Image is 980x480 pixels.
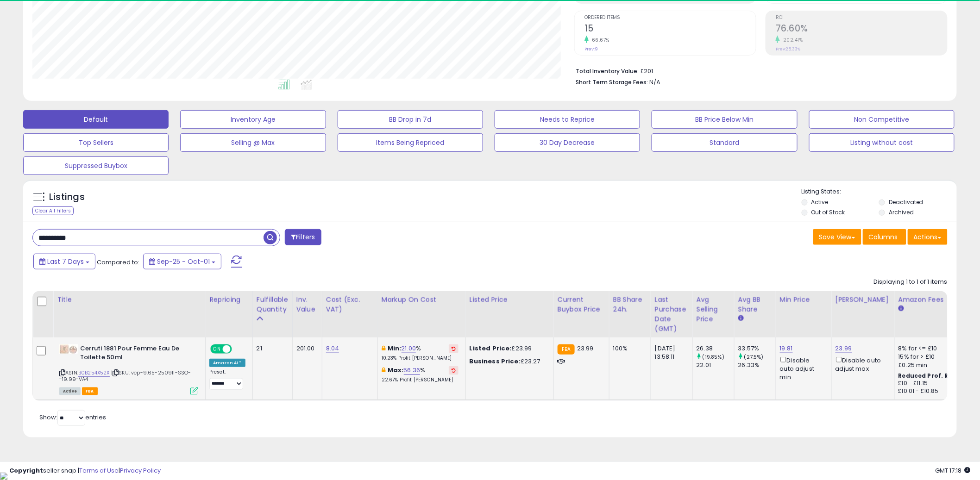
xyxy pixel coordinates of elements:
small: 202.41% [780,37,803,44]
div: ASIN: [59,344,198,394]
b: Reduced Prof. Rng. [898,372,959,380]
small: (27.5%) [744,353,764,361]
div: Amazon Fees [898,295,979,305]
button: Sep-25 - Oct-01 [143,254,221,269]
small: Avg BB Share. [738,314,744,323]
div: Avg BB Share [738,295,772,314]
strong: Copyright [9,466,43,475]
div: Markup on Cost [382,295,462,305]
div: Amazon AI * [209,359,245,367]
div: Repricing [209,295,249,305]
span: Sep-25 - Oct-01 [157,257,210,266]
label: Archived [889,208,914,216]
a: 8.04 [326,344,339,353]
button: Selling @ Max [180,133,326,152]
div: Fulfillable Quantity [257,295,289,314]
small: 66.67% [589,37,609,44]
span: Last 7 Days [47,257,84,266]
th: The percentage added to the cost of goods (COGS) that forms the calculator for Min & Max prices. [377,291,465,337]
div: Last Purchase Date (GMT) [655,295,689,334]
small: Prev: 25.33% [776,46,800,52]
label: Out of Stock [811,208,845,216]
span: OFF [231,345,245,353]
div: £23.99 [470,344,547,353]
b: Total Inventory Value: [576,67,639,75]
div: % [382,366,459,383]
a: Terms of Use [79,466,119,475]
p: 10.23% Profit [PERSON_NAME] [382,355,459,362]
div: Clear All Filters [32,206,74,215]
div: [PERSON_NAME] [836,295,891,305]
div: Inv. value [296,295,318,314]
button: Save View [813,229,861,245]
img: 31gBymRH+rL._SL40_.jpg [59,344,78,354]
div: 26.33% [738,361,776,369]
div: 21 [257,344,285,353]
div: Avg Selling Price [697,295,730,324]
small: Amazon Fees. [898,305,904,313]
span: | SKU: vcp-9.65-250911-SSO--19.99-VA4 [59,369,191,383]
b: Max: [388,366,404,374]
div: Cost (Exc. VAT) [326,295,374,314]
b: Business Price: [470,357,521,366]
span: ON [211,345,223,353]
p: 22.67% Profit [PERSON_NAME] [382,377,459,383]
button: Default [23,110,169,129]
button: Inventory Age [180,110,326,129]
small: Prev: 9 [584,46,598,52]
h2: 15 [584,23,756,36]
div: £23.27 [470,357,547,366]
small: FBA [558,344,575,355]
div: BB Share 24h. [613,295,647,314]
div: 8% for <= £10 [898,344,975,353]
b: Min: [388,344,402,353]
div: £10.01 - £10.85 [898,387,975,395]
a: 19.81 [780,344,793,353]
a: 23.99 [836,344,852,353]
span: Ordered Items [584,15,756,20]
div: [DATE] 13:58:11 [655,344,685,361]
span: N/A [649,78,660,87]
small: (19.85%) [703,353,724,361]
button: Needs to Reprice [495,110,640,129]
div: Displaying 1 to 1 of 1 items [874,278,948,287]
span: Compared to: [97,258,139,267]
span: 2025-10-9 17:18 GMT [936,466,971,475]
div: 33.57% [738,344,776,353]
button: Filters [285,229,321,245]
button: Suppressed Buybox [23,156,169,175]
button: BB Drop in 7d [338,110,483,129]
div: Disable auto adjust min [780,355,824,381]
div: 100% [613,344,644,353]
button: Listing without cost [809,133,955,152]
span: All listings currently available for purchase on Amazon [59,387,81,395]
button: Top Sellers [23,133,169,152]
div: 26.38 [697,344,734,353]
button: Columns [863,229,906,245]
div: £0.25 min [898,361,975,369]
h2: 76.60% [776,23,947,36]
span: Show: entries [39,413,106,422]
div: seller snap | | [9,467,161,475]
div: Title [57,295,201,305]
div: Preset: [209,369,245,390]
button: Standard [652,133,797,152]
div: Min Price [780,295,828,305]
label: Active [811,198,829,206]
div: Disable auto adjust max [836,355,887,373]
span: Columns [869,232,898,242]
div: 15% for > £10 [898,353,975,361]
a: B0B254X52X [78,369,110,377]
label: Deactivated [889,198,923,206]
p: Listing States: [802,187,957,196]
a: Privacy Policy [120,466,161,475]
div: Listed Price [470,295,550,305]
button: BB Price Below Min [652,110,797,129]
button: 30 Day Decrease [495,133,640,152]
b: Listed Price: [470,344,512,353]
h5: Listings [49,191,85,204]
a: 21.00 [402,344,416,353]
a: 56.36 [404,366,421,375]
b: Short Term Storage Fees: [576,78,648,86]
button: Last 7 Days [33,254,95,269]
